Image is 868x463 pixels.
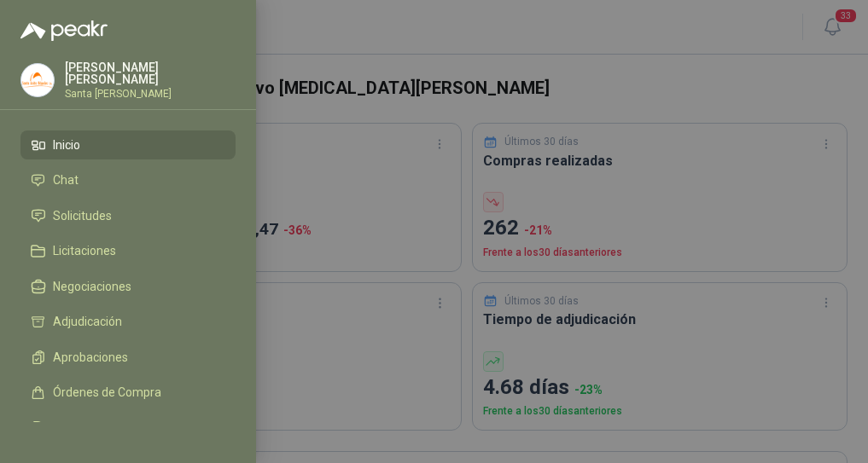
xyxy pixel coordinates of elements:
a: Chat [20,166,236,195]
p: Santa [PERSON_NAME] [65,89,236,99]
a: Negociaciones [20,272,236,301]
a: Remisiones [20,414,236,443]
span: Remisiones [53,421,116,435]
span: Órdenes de Compra [53,385,161,399]
a: Órdenes de Compra [20,379,236,408]
img: Logo peakr [20,20,108,41]
a: Adjudicación [20,308,236,337]
a: Solicitudes [20,201,236,230]
p: [PERSON_NAME] [PERSON_NAME] [65,61,236,85]
span: Licitaciones [53,244,116,258]
img: Company Logo [21,64,54,96]
span: Aprobaciones [53,350,128,364]
a: Aprobaciones [20,343,236,372]
span: Adjudicación [53,315,122,328]
span: Chat [53,173,79,187]
span: Negociaciones [53,280,131,293]
span: Solicitudes [53,209,112,223]
a: Licitaciones [20,237,236,266]
span: Inicio [53,138,80,152]
a: Inicio [20,130,236,159]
